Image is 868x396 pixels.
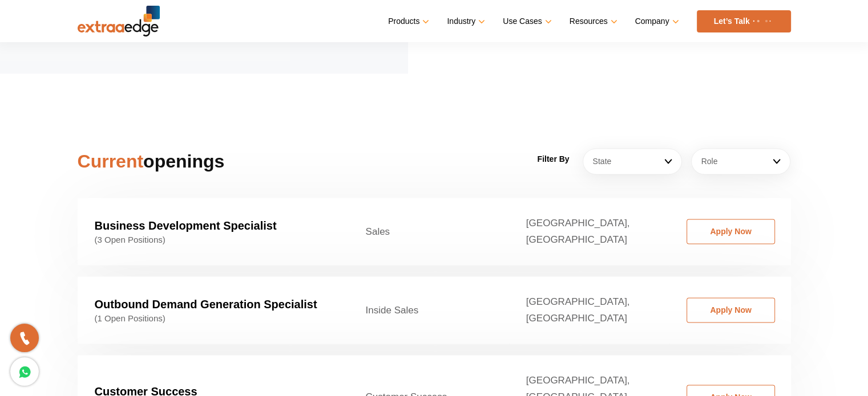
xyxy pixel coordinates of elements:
a: State [583,148,682,174]
a: Resources [570,13,615,30]
a: Company [635,13,677,30]
td: [GEOGRAPHIC_DATA], [GEOGRAPHIC_DATA] [509,276,669,344]
a: Apply Now [687,297,775,322]
a: Industry [447,13,483,30]
label: Filter By [537,151,569,168]
a: Use Cases [503,13,549,30]
span: (1 Open Positions) [95,313,332,324]
a: Products [388,13,427,30]
a: Let’s Talk [697,10,791,32]
a: Apply Now [687,219,775,244]
a: Role [691,148,790,174]
span: Current [78,151,144,172]
td: Inside Sales [349,276,509,344]
td: Sales [349,198,509,265]
strong: Outbound Demand Generation Specialist [95,298,317,311]
h2: openings [78,148,304,175]
span: (3 Open Positions) [95,235,332,245]
td: [GEOGRAPHIC_DATA], [GEOGRAPHIC_DATA] [509,198,669,265]
strong: Business Development Specialist [95,219,277,232]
